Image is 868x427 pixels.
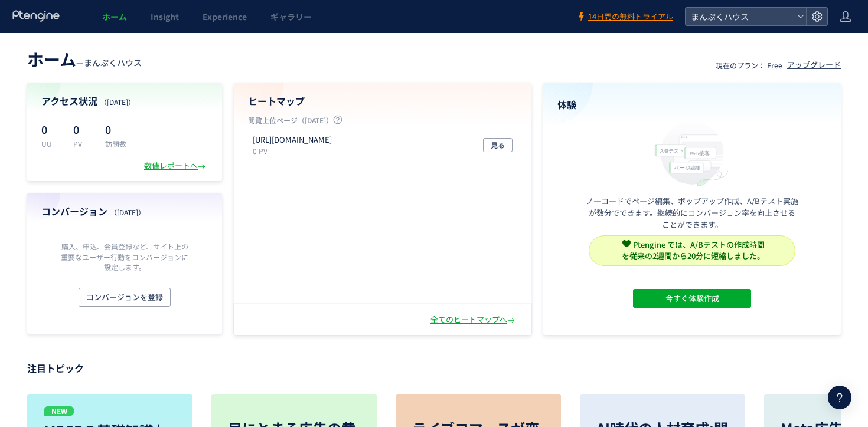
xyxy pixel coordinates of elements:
div: アップグレード [787,60,841,71]
p: UU [41,139,59,149]
span: まんぷくハウス [687,8,792,25]
h4: 体験 [557,98,827,111]
button: 今すぐ体験作成 [633,289,751,308]
div: 全てのヒートマップへ [430,314,517,326]
span: コンバージョンを登録 [86,288,163,307]
span: ギャラリー [270,11,312,22]
span: （[DATE]） [110,207,145,217]
h4: ヒートマップ [248,94,517,108]
span: まんぷくハウス [84,57,142,68]
span: （[DATE]） [100,97,135,107]
p: 訪問数 [105,139,126,149]
span: Experience [203,11,247,22]
div: 数値レポートへ [144,160,208,172]
p: ノーコードでページ編集、ポップアップ作成、A/Bテスト実施が数分でできます。継続的にコンバージョン率を向上させることができます。 [586,195,798,231]
p: 購入、申込、会員登録など、サイト上の重要なユーザー行動をコンバージョンに設定します。 [58,241,191,271]
span: Insight [151,11,179,22]
button: 見る [483,138,513,152]
span: ホーム [102,11,127,22]
span: ホーム [27,47,76,71]
h4: コンバージョン [41,205,208,218]
span: 今すぐ体験作成 [665,289,719,308]
h4: アクセス状況 [41,94,208,108]
p: 注目トピック [27,359,841,377]
p: 0 [73,120,91,139]
div: — [27,47,142,71]
a: 14日間の無料トライアル [576,11,673,22]
img: home_experience_onbo_jp-C5-EgdA0.svg [649,119,735,188]
p: https://manpukuhouse.com/20250903181558 [253,134,332,146]
span: 14日間の無料トライアル [588,11,673,22]
p: 0 [105,120,126,139]
p: 0 PV [253,146,337,156]
p: NEW [44,406,74,416]
p: 現在のプラン： Free [716,60,782,70]
p: 閲覧上位ページ（[DATE]） [248,115,517,130]
span: 見る [491,138,505,152]
span: Ptengine では、A/Bテストの作成時間 を従来の2週間から20分に短縮しました。 [622,239,765,261]
p: PV [73,139,91,149]
img: svg+xml,%3c [622,239,631,248]
p: 0 [41,120,59,139]
button: コンバージョンを登録 [79,288,171,307]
